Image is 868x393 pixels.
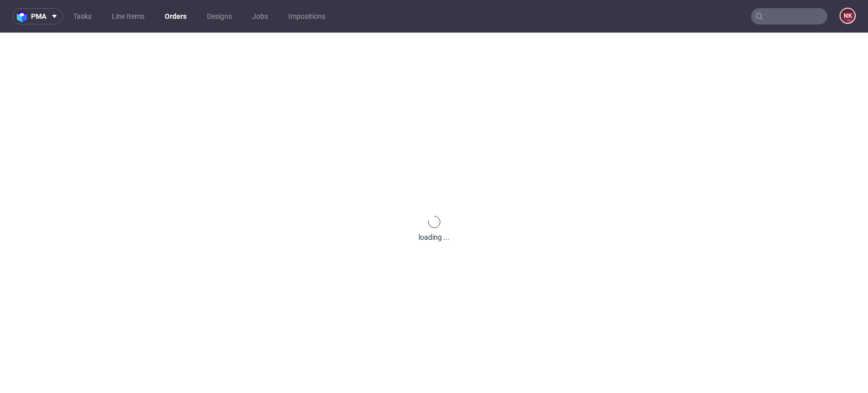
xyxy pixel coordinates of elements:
[841,9,855,23] figcaption: NK
[17,11,31,22] img: logo
[282,8,332,24] a: Impositions
[106,8,151,24] a: Line Items
[31,13,46,20] span: pma
[201,8,238,24] a: Designs
[418,232,450,242] div: loading ...
[159,8,193,24] a: Orders
[246,8,274,24] a: Jobs
[12,8,63,24] button: pma
[67,8,98,24] a: Tasks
